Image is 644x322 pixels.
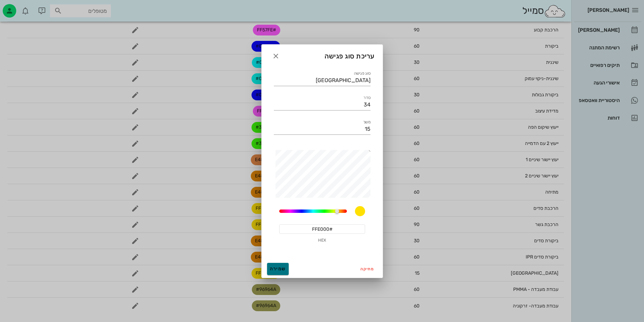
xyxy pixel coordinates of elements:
[358,264,377,274] button: מחיקה
[363,95,371,100] label: סדר
[354,71,371,76] label: סוג פגישה
[363,120,371,125] label: משך
[267,263,289,275] button: שמירה
[262,45,383,66] div: עריכת סוג פגישה
[270,266,286,272] span: שמירה
[360,267,374,271] span: מחיקה
[318,237,326,244] span: HEX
